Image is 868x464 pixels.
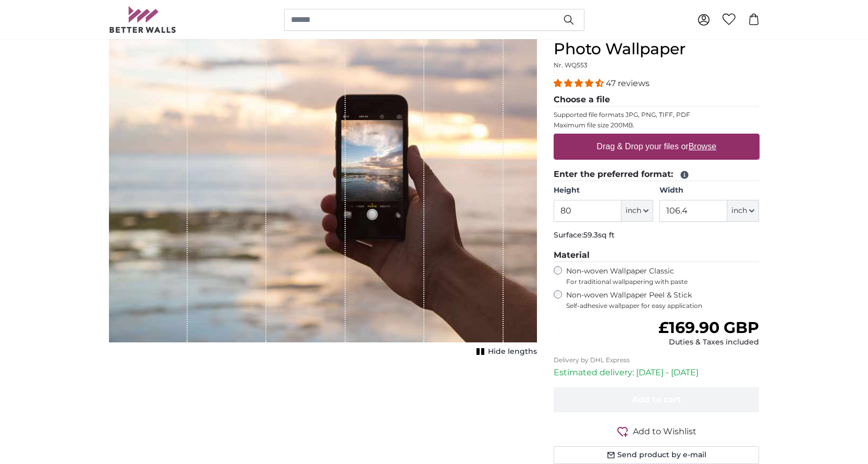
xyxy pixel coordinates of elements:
label: Non-woven Wallpaper Peel & Stick [566,290,760,310]
div: 1 of 1 [109,21,537,359]
span: Add to cart [632,395,681,404]
button: Add to cart [554,387,760,412]
legend: Material [554,249,760,262]
p: Surface: [554,230,760,241]
span: £169.90 GBP [658,318,759,337]
img: Betterwalls [109,6,177,33]
button: Send product by e-mail [554,446,760,464]
p: Maximum file size 200MB. [554,121,760,129]
span: For traditional wallpapering with paste [566,278,760,286]
span: inch [626,206,641,216]
span: Nr. WQ553 [554,61,588,69]
p: Supported file formats JPG, PNG, TIFF, PDF [554,111,760,119]
span: Self-adhesive wallpaper for easy application [566,302,760,310]
div: Duties & Taxes included [658,337,759,348]
u: Browse [689,142,716,151]
span: Hide lengths [488,347,537,357]
span: inch [731,206,747,216]
h1: Personalised Wall Mural Photo Wallpaper [554,21,760,58]
p: Estimated delivery: [DATE] - [DATE] [554,366,760,379]
button: Hide lengths [473,344,537,359]
legend: Choose a file [554,93,760,106]
span: 59.3sq ft [583,230,615,240]
p: Delivery by DHL Express [554,356,760,364]
span: Add to Wishlist [633,425,696,438]
legend: Enter the preferred format: [554,168,760,181]
label: Width [659,185,759,196]
span: 4.38 stars [554,78,606,88]
button: inch [621,200,653,222]
span: 47 reviews [606,78,650,88]
button: inch [727,200,759,222]
label: Height [554,185,653,196]
label: Drag & Drop your files or [592,136,720,157]
label: Non-woven Wallpaper Classic [566,266,760,286]
button: Add to Wishlist [554,425,760,438]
